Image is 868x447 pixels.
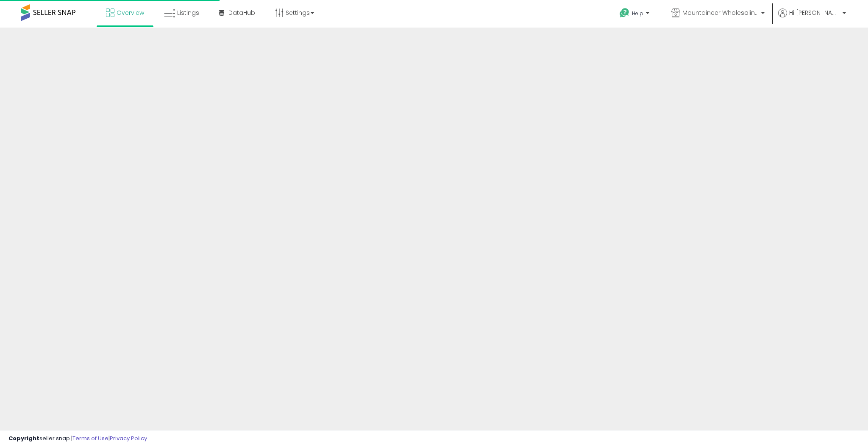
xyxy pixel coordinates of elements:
span: Listings [177,8,199,17]
span: Overview [117,8,144,17]
i: Get Help [619,8,630,18]
span: DataHub [228,8,255,17]
span: Help [632,10,643,17]
span: Mountaineer Wholesaling [682,8,759,17]
a: Help [613,1,658,28]
a: Hi [PERSON_NAME] [778,8,846,28]
span: Hi [PERSON_NAME] [789,8,840,17]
